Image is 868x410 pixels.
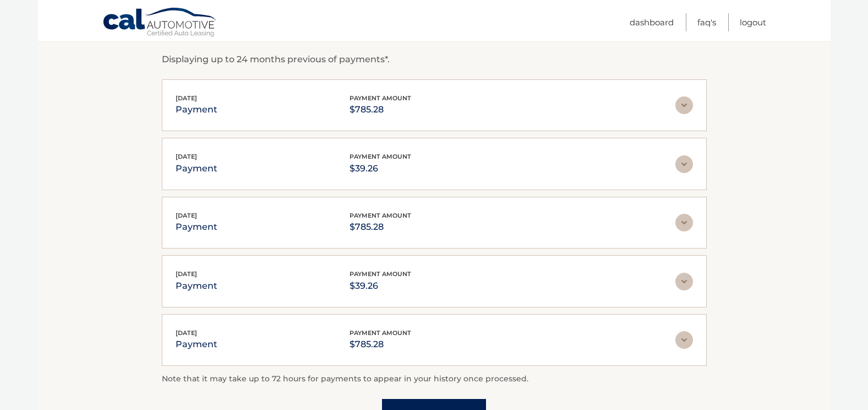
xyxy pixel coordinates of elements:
img: accordion-rest.svg [675,273,693,290]
img: accordion-rest.svg [675,331,693,349]
p: payment [176,278,217,294]
a: FAQ's [697,13,716,31]
p: payment [176,337,217,352]
p: $785.28 [350,219,411,235]
span: [DATE] [176,94,197,102]
p: Displaying up to 24 months previous of payments*. [162,53,707,66]
p: $39.26 [350,278,411,294]
p: $785.28 [350,102,411,117]
img: accordion-rest.svg [675,155,693,173]
a: Cal Automotive [102,7,218,39]
p: Note that it may take up to 72 hours for payments to appear in your history once processed. [162,373,707,386]
img: accordion-rest.svg [675,96,693,114]
p: payment [176,161,217,176]
img: accordion-rest.svg [675,214,693,231]
span: [DATE] [176,270,197,278]
a: Dashboard [630,13,674,31]
span: [DATE] [176,212,197,219]
p: payment [176,219,217,235]
span: [DATE] [176,329,197,337]
p: payment [176,102,217,117]
span: payment amount [350,153,411,160]
span: [DATE] [176,153,197,160]
span: payment amount [350,212,411,219]
span: payment amount [350,270,411,278]
p: $39.26 [350,161,411,176]
p: $785.28 [350,337,411,352]
span: payment amount [350,329,411,337]
a: Logout [740,13,766,31]
span: payment amount [350,94,411,102]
